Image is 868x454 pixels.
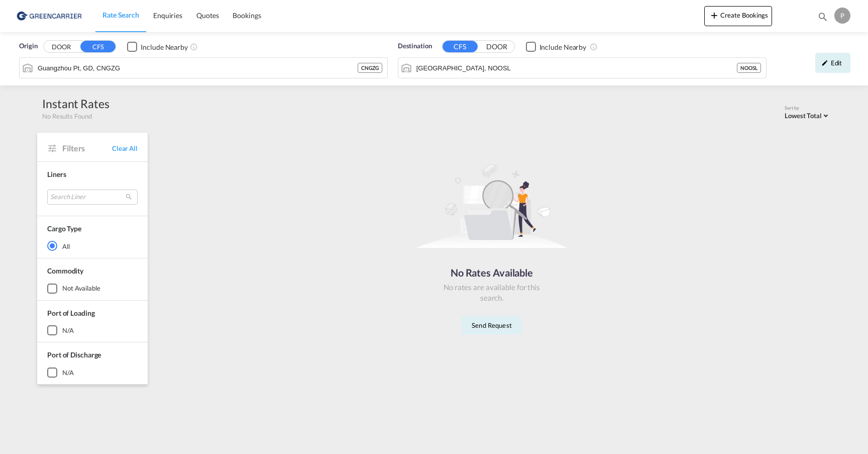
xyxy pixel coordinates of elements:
[127,41,188,52] md-checkbox: Checkbox No Ink
[20,58,387,78] md-input-container: Guangzhou Pt, GD, CNGZG
[442,282,542,303] div: No rates are available for this search.
[47,350,101,359] span: Port of Discharge
[190,43,198,51] md-icon: Unchecked: Ignores neighbouring ports when fetching rates.Checked : Includes neighbouring ports w...
[80,41,116,52] button: CFS
[398,41,432,51] span: Destination
[62,326,74,335] div: N/A
[47,325,138,335] md-checkbox: N/A
[47,170,66,178] span: Liners
[398,58,766,78] md-input-container: Oslo, NOOSL
[834,8,850,24] div: P
[47,224,81,234] div: Cargo Type
[42,96,110,112] div: Instant Rates
[785,109,831,121] md-select: Select: Lowest Total
[539,42,587,52] div: Include Nearby
[47,368,138,378] md-checkbox: N/A
[526,41,587,52] md-checkbox: Checkbox No Ink
[38,60,358,75] input: Search by Port
[141,42,188,52] div: Include Nearby
[102,11,139,19] span: Rate Search
[416,60,737,75] input: Search by Port
[62,143,112,154] span: Filters
[815,53,850,73] div: icon-pencilEdit
[62,284,100,293] div: not available
[817,11,828,22] md-icon: icon-magnify
[785,105,831,112] div: Sort by
[196,11,219,20] span: Quotes
[416,163,567,248] img: norateimg.svg
[19,41,37,51] span: Origin
[112,144,138,153] span: Clear All
[42,112,91,121] span: No Results Found
[821,59,828,66] md-icon: icon-pencil
[443,41,478,52] button: CFS
[47,266,83,275] span: Commodity
[442,265,542,280] div: No Rates Available
[785,112,822,120] span: Lowest Total
[737,63,761,73] div: NOOSL
[817,11,828,26] div: icon-magnify
[47,241,138,251] md-radio-button: All
[153,11,182,20] span: Enquiries
[708,9,720,21] md-icon: icon-plus 400-fg
[590,43,598,51] md-icon: Unchecked: Ignores neighbouring ports when fetching rates.Checked : Includes neighbouring ports w...
[462,316,522,334] button: Send Request
[47,309,95,317] span: Port of Loading
[704,6,772,26] button: icon-plus 400-fgCreate Bookings
[358,63,382,73] div: CNGZG
[479,41,514,53] button: DOOR
[15,5,83,27] img: e39c37208afe11efa9cb1d7a6ea7d6f5.png
[44,41,79,53] button: DOOR
[62,368,74,377] div: N/A
[233,11,261,20] span: Bookings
